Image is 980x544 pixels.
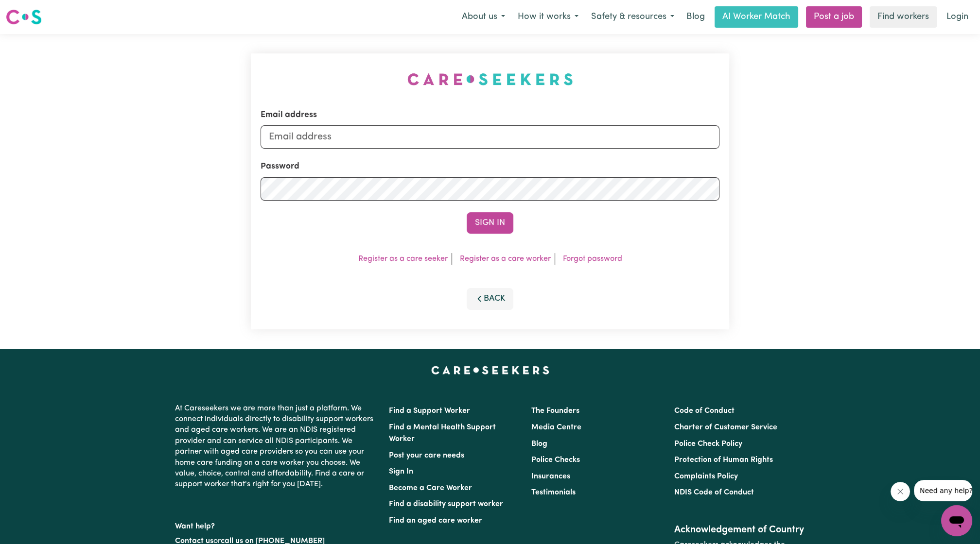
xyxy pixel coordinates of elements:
a: Post a job [806,6,862,28]
a: Code of Conduct [674,407,735,415]
a: Forgot password [563,255,622,263]
a: Insurances [531,473,570,480]
label: Email address [261,109,317,121]
a: Careseekers logo [6,6,42,28]
a: Charter of Customer Service [674,424,777,431]
img: Careseekers logo [6,8,42,26]
a: Blog [681,6,711,28]
a: Find a disability support worker [389,500,503,508]
a: Become a Care Worker [389,484,472,492]
button: About us [455,7,511,27]
a: Blog [531,440,547,448]
a: Media Centre [531,424,581,431]
a: Register as a care worker [460,255,551,263]
a: Register as a care seeker [358,255,448,263]
a: Complaints Policy [674,473,738,480]
a: Login [941,6,974,28]
a: The Founders [531,407,579,415]
a: Testimonials [531,489,576,496]
a: Protection of Human Rights [674,456,773,464]
button: How it works [511,7,585,27]
a: Find workers [870,6,937,28]
h2: Acknowledgement of Country [674,524,805,536]
a: Post your care needs [389,452,464,459]
p: Want help? [175,517,377,532]
a: Find a Mental Health Support Worker [389,424,496,443]
iframe: Close message [891,482,910,501]
iframe: Button to launch messaging window [941,505,972,536]
a: Police Check Policy [674,440,742,448]
button: Sign In [467,212,513,234]
a: Careseekers home page [431,366,549,374]
a: Find a Support Worker [389,407,470,415]
button: Safety & resources [585,7,681,27]
p: At Careseekers we are more than just a platform. We connect individuals directly to disability su... [175,399,377,494]
span: Need any help? [6,7,59,15]
input: Email address [261,125,719,149]
a: AI Worker Match [715,6,798,28]
iframe: Message from company [914,480,972,501]
a: Find an aged care worker [389,517,482,525]
a: Police Checks [531,456,580,464]
a: NDIS Code of Conduct [674,489,754,496]
a: Sign In [389,468,413,476]
label: Password [261,160,299,173]
button: Back [467,288,513,309]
